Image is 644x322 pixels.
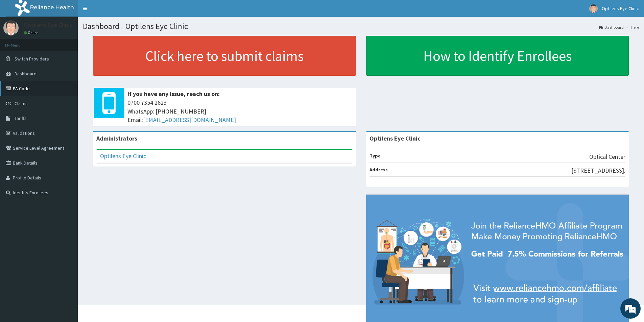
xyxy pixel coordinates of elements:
[589,152,625,161] p: Optical Center
[127,90,220,98] b: If you have any issue, reach us on:
[93,36,356,76] a: Click here to submit claims
[24,30,40,35] a: Online
[83,22,639,31] h1: Dashboard - Optilens Eye Clinic
[15,100,28,106] span: Claims
[127,98,353,124] span: 0700 7354 2623 WhatsApp: [PHONE_NUMBER] Email:
[369,134,421,142] strong: Optilens Eye Clinic
[96,134,137,142] b: Administrators
[366,36,629,76] a: How to Identify Enrollees
[15,56,49,62] span: Switch Providers
[13,34,27,51] img: d_794563401_company_1708531726252_794563401
[100,152,146,160] a: Optilens Eye Clinic
[24,22,73,28] p: Optilens Eye Clinic
[369,167,388,173] b: Address
[589,4,598,13] img: User Image
[15,115,27,121] span: Tariffs
[624,24,639,30] li: Here
[369,153,381,159] b: Type
[602,5,639,11] span: Optilens Eye Clinic
[3,184,129,208] textarea: Type your message and hit 'Enter'
[35,38,114,47] div: Chat with us now
[143,116,236,124] a: [EMAIL_ADDRESS][DOMAIN_NAME]
[3,20,19,35] img: User Image
[571,166,625,175] p: [STREET_ADDRESS].
[599,24,624,30] a: Dashboard
[15,71,37,77] span: Dashboard
[39,85,93,153] span: We're online!
[111,3,127,20] div: Minimize live chat window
